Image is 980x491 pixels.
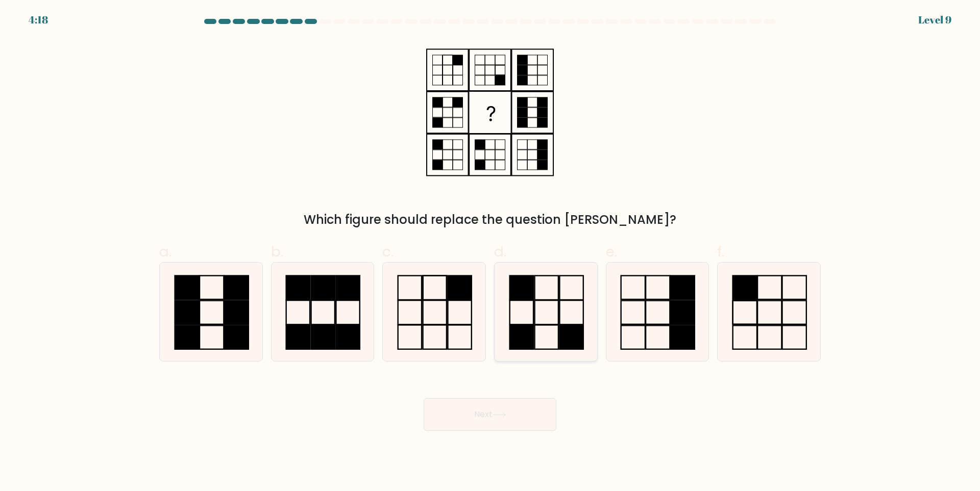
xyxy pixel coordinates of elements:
div: 4:18 [29,12,48,28]
div: Level 9 [918,12,951,28]
div: Which figure should replace the question [PERSON_NAME]? [165,211,815,229]
span: e. [606,242,617,262]
button: Next [424,398,556,431]
span: b. [271,242,283,262]
span: f. [717,242,724,262]
span: d. [494,242,506,262]
span: a. [159,242,171,262]
span: c. [382,242,394,262]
